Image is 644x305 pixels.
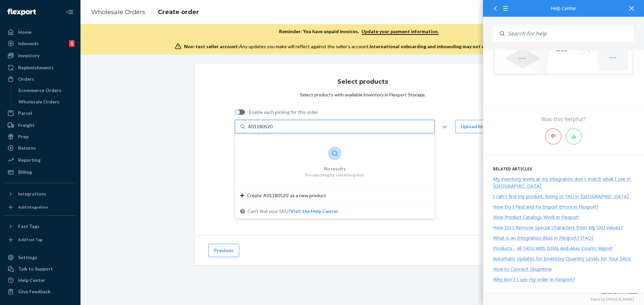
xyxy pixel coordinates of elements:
[18,64,54,71] div: Replenishments
[493,6,634,11] div: Help Center
[493,276,575,283] div: Why don't I see my order in Flexport?
[18,145,36,151] div: Returns
[18,237,42,242] div: Add Fast Tag
[18,87,61,94] div: Ecommerce Orders
[504,25,634,42] input: Search
[10,233,151,259] h1: Add New SKUs to your Flexport Catalog
[4,221,76,232] button: Fast Tags
[337,77,388,86] h3: Select products
[208,244,239,257] button: Previous
[158,8,199,16] a: Create order
[15,5,29,11] span: Chat
[10,74,151,102] p: When you connect a new integration to Flexport, we automatically import your product catalog from...
[10,44,151,70] h1: Importing a Catalog After Connecting a New Integration
[493,266,552,272] div: How to Connect Skupreme
[86,2,204,22] ol: breadcrumbs
[493,235,593,241] div: What is an Integration Alias in Flexport? (FAQ)
[18,190,46,197] div: Integrations
[305,165,365,172] div: No results
[4,286,76,297] button: Give Feedback
[362,28,439,35] a: Update your payment information.
[4,202,76,213] a: Add Integration
[10,262,151,291] p: To create a new SKU in your Flexport catalog, , and then import it into Flexport.
[493,224,623,231] div: How Do I Remove Special Characters from My SKU Values?
[18,254,37,261] div: Settings
[4,252,76,263] a: Settings
[18,52,40,59] div: Inventory
[493,166,532,172] span: Related articles
[248,123,273,130] input: No resultsTry searching for something else.Create ‘A01180520’ as a new productCan't find your SKU...
[18,122,35,129] div: Freight
[18,98,59,105] div: Wholesale Orders
[18,223,40,230] div: Fast Tags
[82,114,120,121] strong: already exists
[18,157,41,163] div: Reporting
[4,74,76,84] a: Orders
[4,167,76,177] a: Billing
[10,263,136,290] strong: first create it in your marketplace or listing tool account
[7,9,36,15] img: Flexport logo
[18,277,45,284] div: Help Center
[279,28,439,35] p: Reminder: You have unpaid invoices.
[18,110,32,117] div: Parcel
[18,76,34,82] div: Orders
[18,288,51,295] div: Give Feedback
[18,169,32,175] div: Billing
[4,234,76,245] a: Add Fast Tag
[248,208,338,215] span: Can't find your SKU?
[305,172,365,178] div: Try searching for something else.
[184,44,239,49] span: Non-test seller account:
[18,204,48,210] div: Add Integration
[18,133,29,140] div: Prep
[4,50,76,61] a: Inventory
[493,255,631,262] div: Automatic Updates for Inventory Quantity Levels for Your SKUs
[15,96,77,107] a: Wholesale Orders
[4,188,76,199] button: Integrations
[18,265,53,272] div: Talk to Support
[63,5,76,19] button: Close Navigation
[443,123,447,130] span: or
[4,108,76,119] a: Parcel
[4,143,76,153] a: Returns
[18,40,39,47] div: Inbounds
[300,91,426,98] div: Select products with available inventory in Flexport Storage.
[455,120,490,133] button: Upload file
[493,214,579,220] div: How Product Catalogs Work in Flexport
[247,192,326,199] span: Create ‘A01180520’ as a new product
[4,62,76,73] a: Replenishments
[249,109,318,116] span: Enable each picking for this order
[4,120,76,131] a: Freight
[493,297,634,302] a: Elevio by [PERSON_NAME]
[10,184,151,203] p: Read more in our help article: .
[493,176,631,189] div: My inventory levels at my integration don't match what I see in [GEOGRAPHIC_DATA]
[4,38,76,49] a: Inbounds1
[44,146,83,153] strong: does not exist
[493,245,613,251] div: Products - All SKUs With DIMs And Alias Counts Report
[20,113,151,142] li: If a DSKU (Flexport SKU) , then we create an alias from that DSKU to that integration's product ID.
[15,85,77,96] a: Ecommerce Orders
[91,8,145,16] a: Wholesale Orders
[20,145,151,174] li: If a DSKU , then we create a new DSKU and then create an alias for that DSKU-productID combination.
[4,155,76,165] a: Reporting
[370,44,543,49] span: International onboarding and inbounding may not work during impersonation.
[4,131,76,142] a: Prep
[184,43,543,50] div: Any updates you make will reflect against the seller's account.
[84,146,148,153] em: with that same SKU value
[290,208,338,215] button: No resultsTry searching for something else.Create ‘A01180520’ as a new productCan't find your SKU?
[69,40,74,47] div: 1
[493,193,629,200] div: I can't find my product, listing or SKU in [GEOGRAPHIC_DATA]
[18,29,32,35] div: Home
[10,13,151,36] div: 547 Import Products or Manually Create a Product
[493,204,599,210] div: How Do I Find and Fix Import Errors in Flexport?
[4,263,76,274] button: Talk to Support
[4,27,76,37] a: Home
[4,275,76,286] a: Help Center
[483,116,644,123] div: Was this helpful?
